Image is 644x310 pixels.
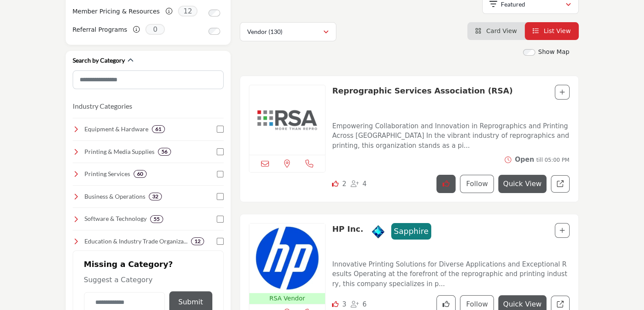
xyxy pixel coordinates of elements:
a: Add To List [560,89,565,96]
p: RSA Vendor [269,294,305,303]
button: Industry Categories [73,101,132,111]
a: View Card [475,27,517,34]
a: Redirect to listing [551,175,570,193]
label: Show Map [538,47,570,57]
a: Reprographic Services Association (RSA) [332,86,513,95]
label: Referral Programs [73,22,127,37]
b: 32 [152,193,158,200]
h2: Missing a Category? [84,260,212,275]
p: HP Inc. [332,223,363,252]
i: Likes [332,180,339,187]
img: HP Inc. [249,223,325,293]
span: Card View [486,27,517,34]
div: 55 Results For Software & Technology [150,215,163,223]
input: Select Software & Technology checkbox [217,216,224,223]
div: 60 Results For Printing Services [134,170,147,178]
span: 2 [342,180,346,188]
h4: Printing Services: Professional printing solutions, including large-format, digital, and offset p... [84,170,130,178]
div: till 05:00 PM [515,155,569,165]
a: Add To List [560,227,565,234]
span: 0 [145,24,165,35]
span: 4 [362,180,367,188]
img: Reprographic Services Association (RSA) [249,85,325,155]
b: 60 [137,171,143,177]
button: Vendor (130) [240,22,336,41]
button: Like company [436,175,456,193]
input: Select Equipment & Hardware checkbox [217,126,224,133]
input: Select Business & Operations checkbox [217,193,224,200]
span: List View [543,27,570,34]
input: Select Printing & Media Supplies checkbox [217,148,224,155]
li: Card View [467,22,525,40]
input: Select Education & Industry Trade Organizations checkbox [217,238,224,245]
p: Vendor (130) [247,27,282,36]
span: Open [515,156,534,163]
a: Innovative Printing Solutions for Diverse Applications and Exceptional Results Operating at the f... [332,254,569,289]
h2: Search by Category [73,56,125,65]
i: Likes [332,301,339,307]
img: Sapphire Badge Icon [372,225,385,238]
p: Innovative Printing Solutions for Diverse Applications and Exceptional Results Operating at the f... [332,260,569,289]
p: Empowering Collaboration and Innovation in Reprographics and Printing Across [GEOGRAPHIC_DATA] In... [332,121,569,151]
span: Suggest a Category [84,276,153,284]
span: 3 [342,300,346,308]
b: 61 [155,126,161,132]
input: Switch to Member Pricing & Resources [208,10,221,17]
button: Opentill 05:00 PM [505,155,569,165]
span: 12 [178,6,198,17]
input: Search Category [73,70,224,89]
h4: Education & Industry Trade Organizations: Connect with industry leaders, trade groups, and profes... [84,237,188,246]
b: 56 [161,149,168,155]
h4: Printing & Media Supplies: A wide range of high-quality paper, films, inks, and specialty materia... [84,147,154,156]
h4: Equipment & Hardware : Top-quality printers, copiers, and finishing equipment to enhance efficien... [84,125,148,133]
input: Select Printing Services checkbox [217,171,224,178]
div: Followers [351,179,367,189]
span: Sapphire [394,225,429,237]
label: Member Pricing & Resources [73,4,160,19]
h4: Business & Operations: Essential resources for financial management, marketing, and operations to... [84,192,145,201]
div: Followers [351,300,367,310]
span: 6 [362,300,367,308]
div: 56 Results For Printing & Media Supplies [158,148,171,156]
input: Switch to Referral Programs [208,28,221,35]
div: 32 Results For Business & Operations [149,193,162,200]
b: 55 [154,216,160,222]
a: RSA Vendor [249,223,325,304]
a: HP Inc. [332,224,363,233]
a: View List [533,27,571,34]
b: 12 [195,238,201,244]
div: 12 Results For Education & Industry Trade Organizations [191,237,204,245]
div: 61 Results For Equipment & Hardware [152,125,165,133]
button: Quick View [498,175,546,193]
li: List View [525,22,579,40]
h4: Software & Technology: Advanced software and digital tools for print management, automation, and ... [84,214,147,223]
button: Follow [460,175,494,193]
p: Reprographic Services Association (RSA) [332,85,513,114]
a: Empowering Collaboration and Innovation in Reprographics and Printing Across [GEOGRAPHIC_DATA] In... [332,116,569,151]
